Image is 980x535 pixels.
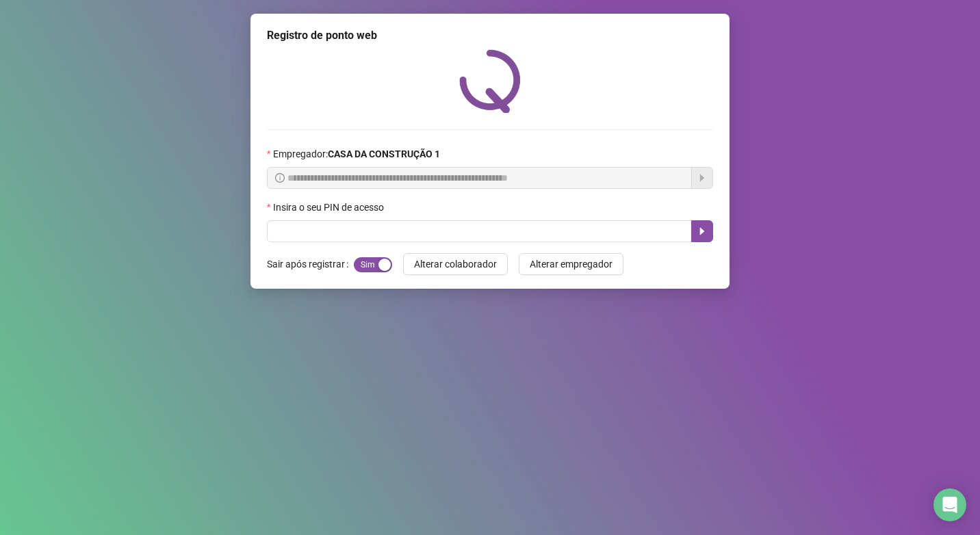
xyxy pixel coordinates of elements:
[267,27,713,44] div: Registro de ponto web
[697,226,708,237] span: caret-right
[328,148,440,159] strong: CASA DA CONSTRUÇÃO 1
[273,146,440,161] span: Empregador :
[267,200,393,215] label: Insira o seu PIN de acesso
[519,253,623,275] button: Alterar empregador
[459,49,521,113] img: QRPoint
[275,173,285,183] span: info-circle
[530,257,612,272] span: Alterar empregador
[267,253,354,275] label: Sair após registrar
[414,257,497,272] span: Alterar colaborador
[403,253,508,275] button: Alterar colaborador
[933,488,966,521] div: Open Intercom Messenger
